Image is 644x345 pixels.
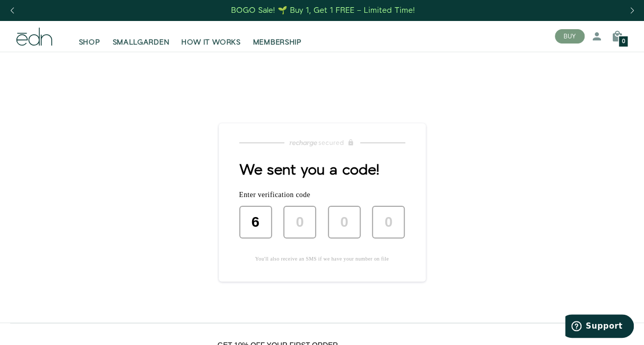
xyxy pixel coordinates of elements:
input: 0 [328,206,361,239]
span: SHOP [79,37,100,48]
span: HOW IT WORKS [181,37,240,48]
a: Recharge Subscriptions website [219,136,426,150]
a: SMALLGARDEN [107,25,176,48]
button: BUY [555,29,585,44]
a: SHOP [73,25,107,48]
p: Enter verification code [239,191,405,199]
input: 0 [283,206,316,239]
input: 0 [372,206,405,239]
span: SMALLGARDEN [113,37,170,48]
h1: We sent you a code! [239,162,405,179]
span: MEMBERSHIP [253,37,302,48]
a: MEMBERSHIP [247,25,308,48]
p: You'll also receive an SMS if we have your number on file [239,255,405,263]
span: 0 [622,39,625,45]
a: HOW IT WORKS [175,25,246,48]
input: 0 [239,206,272,239]
div: BOGO Sale! 🌱 Buy 1, Get 1 FREE – Limited Time! [231,5,415,16]
iframe: Opens a widget where you can find more information [565,314,634,340]
a: BOGO Sale! 🌱 Buy 1, Get 1 FREE – Limited Time! [230,3,416,18]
